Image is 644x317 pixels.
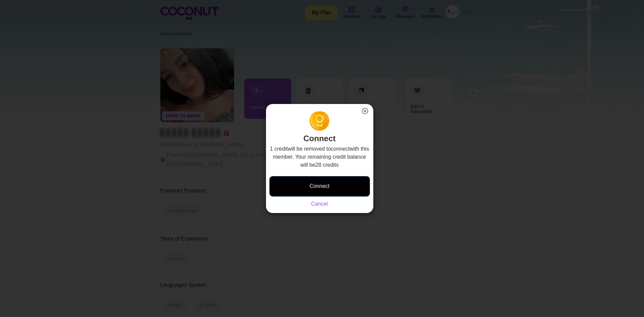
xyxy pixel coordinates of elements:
a: Cancel [311,201,328,207]
b: connect [331,146,350,152]
button: Connect [269,176,370,197]
div: will be removed to with this member. Your remaining credit balance will be [269,145,370,208]
b: 28 credits [315,162,338,168]
button: Close [361,107,369,115]
h2: Connect [269,111,370,145]
b: 1 credit [270,146,287,152]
